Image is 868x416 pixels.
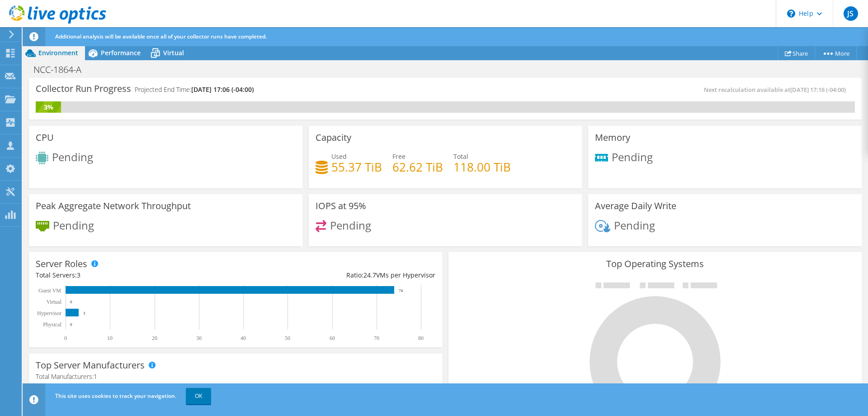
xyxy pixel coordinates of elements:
text: 30 [196,335,202,341]
span: [DATE] 17:16 (-04:00) [790,86,846,94]
h3: Average Daily Write [595,201,676,211]
text: 10 [107,335,113,341]
svg: \n [787,10,795,18]
h4: Total Manufacturers: [36,372,435,382]
text: 70 [374,335,379,341]
text: 50 [285,335,290,341]
h4: 62.62 TiB [392,162,443,172]
span: Additional analysis will be available once all of your collector runs have completed. [55,33,267,40]
h3: Capacity [316,133,351,143]
h4: Projected End Time: [135,85,254,95]
h3: Memory [595,133,630,143]
text: 0 [70,322,72,327]
span: 3 [77,271,80,279]
div: Total Servers: [36,270,236,280]
text: Virtual [47,299,62,305]
div: Ratio: VMs per Hypervisor [236,270,435,280]
span: Total [453,152,468,161]
text: 0 [70,300,72,304]
text: 40 [241,335,246,341]
span: Performance [101,48,141,57]
text: Physical [43,321,61,328]
span: [DATE] 17:06 (-04:00) [191,85,254,94]
h3: IOPS at 95% [316,201,366,211]
text: 60 [330,335,335,341]
span: Used [331,152,347,161]
a: Share [778,46,815,60]
h3: Server Roles [36,259,87,269]
span: Pending [52,149,93,164]
text: 0 [64,335,67,341]
text: 80 [418,335,424,341]
text: 74 [399,288,403,293]
span: Pending [330,217,371,232]
h3: CPU [36,133,54,143]
h3: Top Server Manufacturers [36,360,145,370]
h1: NCC-1864-A [29,65,95,75]
text: Hypervisor [37,310,61,316]
text: 3 [83,311,85,316]
span: 1 [94,372,97,381]
h3: Top Operating Systems [455,259,855,269]
text: 20 [152,335,157,341]
span: Virtual [163,48,184,57]
span: Pending [53,217,94,232]
span: Next recalculation available at [704,86,850,94]
h4: 118.00 TiB [453,162,511,172]
a: OK [186,388,211,404]
h4: 55.37 TiB [331,162,382,172]
span: JS [844,6,858,21]
text: Guest VM [38,287,61,294]
span: Environment [38,48,78,57]
span: 24.7 [363,271,376,279]
div: 3% [36,102,61,112]
span: Pending [614,217,655,232]
a: More [815,46,857,60]
span: This site uses cookies to track your navigation. [55,392,176,400]
span: Pending [612,149,653,164]
span: Free [392,152,406,161]
h3: Peak Aggregate Network Throughput [36,201,191,211]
